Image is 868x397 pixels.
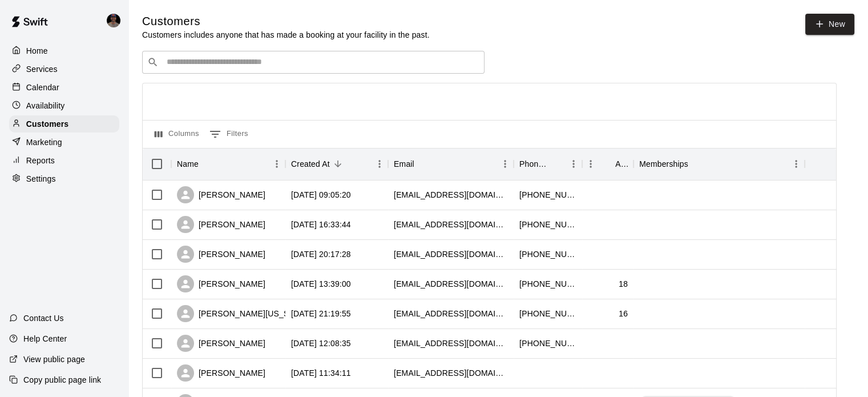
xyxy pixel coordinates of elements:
[291,367,351,379] div: 2025-08-27 11:34:11
[23,354,85,365] p: View public page
[171,148,285,180] div: Name
[582,155,599,173] button: Menu
[26,63,58,75] p: Services
[330,156,346,172] button: Sort
[9,42,119,59] a: Home
[599,156,615,172] button: Sort
[615,148,628,180] div: Age
[514,148,582,180] div: Phone Number
[565,155,582,173] button: Menu
[9,97,119,114] a: Availability
[394,338,508,349] div: eggsfamilyof6@gmail.com
[177,364,265,382] div: [PERSON_NAME]
[639,148,688,180] div: Memberships
[26,45,48,57] p: Home
[285,148,388,180] div: Created At
[177,305,311,322] div: [PERSON_NAME][US_STATE]
[142,14,430,29] h5: Customers
[9,170,119,187] a: Settings
[177,186,265,203] div: [PERSON_NAME]
[26,100,65,111] p: Availability
[519,248,576,260] div: +14253870038
[26,82,59,93] p: Calendar
[142,29,430,41] p: Customers includes anyone that has made a booking at your facility in the past.
[549,156,565,172] button: Sort
[9,134,119,151] a: Marketing
[9,152,119,169] a: Reports
[805,14,854,35] a: New
[688,156,704,172] button: Sort
[519,338,576,349] div: +14802501003
[177,335,265,352] div: [PERSON_NAME]
[291,219,351,230] div: 2025-10-03 16:33:44
[26,137,62,148] p: Marketing
[199,156,215,172] button: Sort
[394,219,508,230] div: kelseyabd1127@gmail.com
[177,246,265,263] div: [PERSON_NAME]
[9,115,119,133] a: Customers
[619,308,628,319] div: 16
[519,278,576,290] div: +19285425939
[394,248,508,260] div: kev.holman72@gmail.com
[371,155,388,173] button: Menu
[26,118,68,130] p: Customers
[394,278,508,290] div: kaydencefarnham25@gmail.com
[104,9,128,32] div: Allen Quinney
[388,148,514,180] div: Email
[519,148,549,180] div: Phone Number
[9,61,119,78] a: Services
[582,148,633,180] div: Age
[291,278,351,290] div: 2025-09-26 13:39:00
[394,189,508,200] div: krisann1826@gmail.com
[23,312,64,324] p: Contact Us
[291,308,351,319] div: 2025-09-08 21:19:55
[291,338,351,349] div: 2025-09-08 12:08:35
[177,275,265,292] div: [PERSON_NAME]
[26,155,55,166] p: Reports
[23,333,67,344] p: Help Center
[26,173,56,185] p: Settings
[142,51,485,74] div: Search customers by name or email
[519,189,576,200] div: +14805294913
[633,148,805,180] div: Memberships
[496,155,514,173] button: Menu
[23,374,101,386] p: Copy public page link
[414,156,430,172] button: Sort
[394,148,414,180] div: Email
[107,14,120,27] img: Allen Quinney
[9,79,119,96] a: Calendar
[291,148,330,180] div: Created At
[519,308,576,319] div: +16233296466
[291,189,351,200] div: 2025-10-08 09:05:20
[177,148,199,180] div: Name
[394,308,508,319] div: jalliyahwashington223@gmail.com
[177,216,265,233] div: [PERSON_NAME]
[152,125,202,143] button: Select columns
[291,248,351,260] div: 2025-09-26 20:17:28
[207,125,251,143] button: Show filters
[268,155,285,173] button: Menu
[394,367,508,379] div: jensa1981@yahoo.com
[519,219,576,230] div: +14802265410
[619,278,628,290] div: 18
[788,155,805,173] button: Menu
